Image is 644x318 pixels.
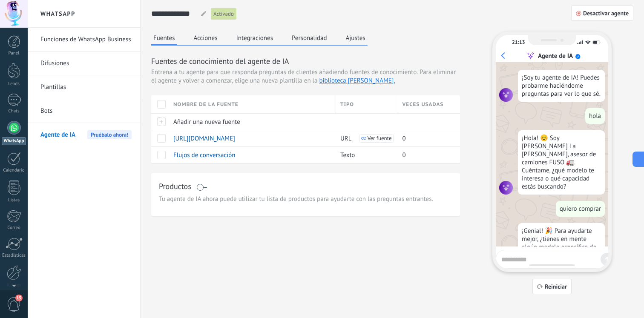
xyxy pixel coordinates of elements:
div: ¡Hola! 😊 Soy [PERSON_NAME] La [PERSON_NAME], asesor de camiones FUSO 🚛. Cuéntame, ¿qué modelo te ... [518,130,605,195]
button: Desactivar agente [571,6,633,21]
div: 0 [398,130,454,146]
button: Fuentes [151,32,177,46]
span: [URL][DOMAIN_NAME] [173,135,235,143]
li: Difusiones [28,52,140,75]
span: Tu agente de IA ahora puede utilizar tu lista de productos para ayudarte con las preguntas entran... [159,195,452,203]
div: Listas [2,198,26,203]
span: Para eliminar el agente y volver a comenzar, elige una nueva plantilla en la [151,68,456,85]
span: 0 [402,135,406,143]
div: URL [336,130,394,146]
span: 0 [402,151,406,159]
h3: Productos [159,181,191,192]
div: ¡Soy tu agente de IA! Puedes probarme haciéndome preguntas para ver lo que sé. [518,70,605,102]
span: Activado [213,10,234,18]
div: hola [585,108,605,124]
div: Agente de IA [538,52,573,60]
span: Agente de IA [40,123,75,147]
div: 21:13 [512,39,525,46]
span: Flujos de conversación [173,151,236,159]
div: Estadísticas [2,253,26,258]
div: Leads [2,81,26,87]
span: Reiniciar [545,284,567,289]
div: https://www.fuso.com.pe/livianos/canter-4x4 [169,130,332,146]
img: agent icon [499,181,513,195]
div: quiero comprar [556,201,605,217]
button: Personalidad [290,32,329,44]
h3: Fuentes de conocimiento del agente de IA [151,56,460,66]
div: 0 [398,147,454,163]
div: Flujos de conversación [169,147,332,163]
button: Acciones [192,32,220,44]
button: Reiniciar [532,279,572,294]
span: 15 [15,295,23,301]
li: Bots [28,99,140,123]
li: Plantillas [28,75,140,99]
span: Entrena a tu agente para que responda preguntas de clientes añadiendo fuentes de conocimiento. [151,68,418,77]
div: Correo [2,225,26,231]
li: Funciones de WhatsApp Business [28,28,140,52]
button: Integraciones [234,32,276,44]
a: Difusiones [40,52,132,75]
span: Desactivar agente [583,10,629,16]
div: Panel [2,51,26,56]
img: agent icon [499,88,513,102]
div: WhatsApp [2,137,26,145]
a: biblioteca [PERSON_NAME]. [319,77,395,85]
span: URL [340,135,351,143]
a: Funciones de WhatsApp Business [40,28,132,52]
div: Nombre de la fuente [169,95,336,113]
span: Texto [340,151,355,159]
li: Agente de IA [28,123,140,146]
span: Ver fuente [368,135,392,141]
a: Agente de IAPruébalo ahora! [40,123,132,147]
a: Bots [40,99,132,123]
button: Ajustes [344,32,368,44]
span: Añadir una nueva fuente [173,118,240,126]
span: Pruébalo ahora! [87,130,132,139]
div: Veces usadas [398,95,460,113]
div: Calendario [2,168,26,173]
div: ¡Genial! 🎉 Para ayudarte mejor, ¿tienes en mente algún modelo específico de camión FUSO o necesit... [518,223,605,304]
a: Plantillas [40,75,132,99]
div: Chats [2,109,26,114]
div: Tipo [336,95,398,113]
div: Texto [336,147,394,163]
